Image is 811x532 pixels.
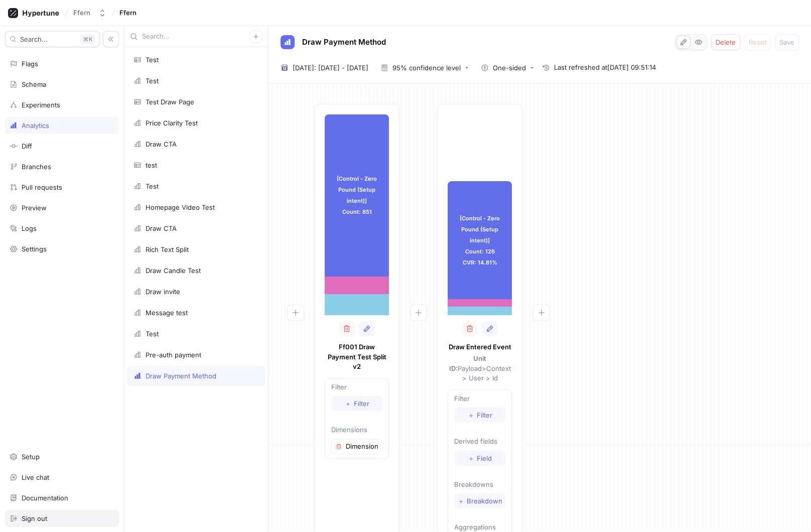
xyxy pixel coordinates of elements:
[716,39,736,45] span: Delete
[458,498,464,504] span: ＋
[22,101,60,109] div: Experiments
[20,36,48,42] span: Search...
[5,31,100,47] button: Search...K
[22,494,68,502] div: Documentation
[142,32,249,42] input: Search...
[302,38,386,46] span: Draw Payment Method
[775,34,799,50] button: Save
[477,60,538,75] button: One-sided
[146,351,201,359] div: Pre-auth payment
[22,514,47,522] div: Sign out
[477,412,492,418] span: Filter
[146,161,157,169] div: test
[80,34,95,44] div: K
[146,245,189,253] div: Rich Text Split
[744,34,771,50] button: Reset
[448,181,512,299] div: [Control - Zero Pound (Setup intent)] Count: 126 CVR: 14.81%
[5,489,119,506] a: Documentation
[146,140,177,148] div: Draw CTA
[345,401,351,407] span: ＋
[779,39,794,45] span: Save
[346,442,380,452] p: Dimension 1
[376,60,473,75] button: 95% confidence level
[22,163,51,171] div: Branches
[331,425,382,435] p: Dimensions
[146,203,215,211] div: Homepage Video Test
[146,309,188,317] div: Message test
[454,493,505,508] button: ＋Breakdown
[146,267,201,275] div: Draw Candle Test
[454,394,505,404] p: Filter
[448,342,512,352] p: Draw Entered Event
[448,354,512,383] p: Payload > Context > User > Id
[354,401,369,407] span: Filter
[22,204,47,212] div: Preview
[22,245,47,253] div: Settings
[454,408,505,423] button: ＋Filter
[146,98,194,106] div: Test Draw Page
[146,77,159,85] div: Test
[331,382,382,392] p: Filter
[22,142,32,150] div: Diff
[146,56,159,64] div: Test
[325,114,389,277] div: [Control - Zero Pound (Setup intent)] Count: 851
[325,342,389,372] p: Ff001 Draw Payment Test Split v2
[392,65,461,71] div: 95% confidence level
[468,455,474,461] span: ＋
[22,453,40,461] div: Setup
[467,498,502,504] span: Breakdown
[69,5,110,21] button: Ffern
[331,396,382,411] button: ＋Filter
[22,80,46,88] div: Schema
[468,412,474,418] span: ＋
[454,451,505,466] button: ＋Field
[146,288,180,296] div: Draw invite
[146,182,159,190] div: Test
[146,372,216,380] div: Draw Payment Method
[749,39,766,45] span: Reset
[449,354,487,372] strong: Unit ID:
[554,63,656,73] span: Last refreshed at [DATE] 09:51:14
[22,473,49,481] div: Live chat
[711,34,740,50] button: Delete
[22,183,62,191] div: Pull requests
[73,9,90,17] div: Ffern
[477,455,492,461] span: Field
[22,121,49,129] div: Analytics
[146,119,198,127] div: Price Clarity Test
[22,60,38,68] div: Flags
[119,9,137,16] span: Ffern
[22,224,37,232] div: Logs
[454,437,505,447] p: Derived fields
[493,65,526,71] div: One-sided
[146,330,159,338] div: Test
[454,480,505,490] p: Breakdowns
[146,224,177,232] div: Draw CTA
[293,63,368,73] span: [DATE]: [DATE] - [DATE]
